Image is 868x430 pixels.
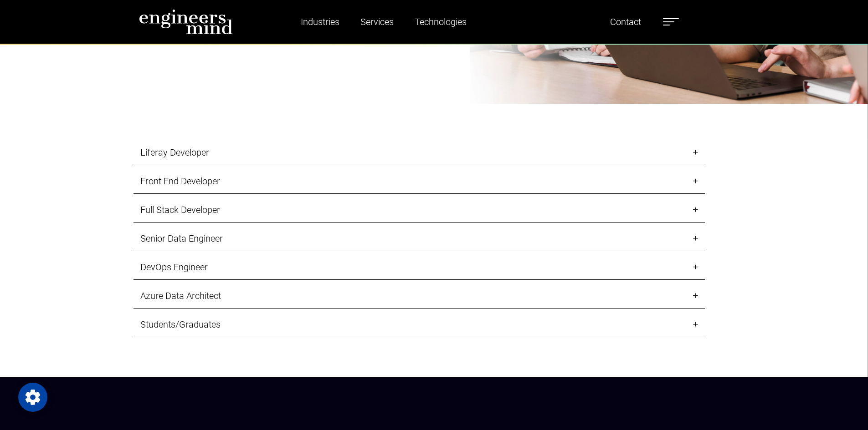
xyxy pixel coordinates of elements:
[134,312,705,337] a: Students/Graduates
[139,9,233,35] img: logo
[297,11,343,32] a: Industries
[357,11,397,32] a: Services
[134,197,705,223] a: Full Stack Developer
[134,226,705,251] a: Senior Data Engineer
[606,11,645,32] a: Contact
[134,169,705,194] a: Front End Developer
[134,255,705,280] a: DevOps Engineer
[411,11,470,32] a: Technologies
[134,283,705,309] a: Azure Data Architect
[134,140,705,165] a: Liferay Developer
